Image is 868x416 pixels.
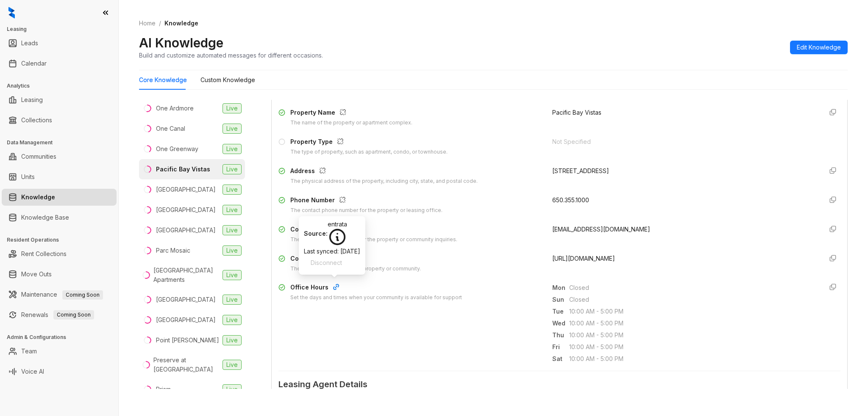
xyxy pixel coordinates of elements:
[7,139,118,146] h3: Data Management
[156,385,171,394] div: Prism
[2,189,117,206] li: Knowledge
[290,236,457,244] div: The general email address for the property or community inquiries.
[8,7,15,19] img: logo
[2,35,117,52] li: Leads
[223,384,242,394] span: Live
[552,196,589,204] span: 650.355.1000
[223,103,242,113] span: Live
[290,119,412,127] div: The name of the property or apartment complex.
[156,205,216,215] div: [GEOGRAPHIC_DATA]
[552,137,816,146] div: Not Specified
[156,295,216,304] div: [GEOGRAPHIC_DATA]
[164,19,198,27] span: Knowledge
[290,294,462,302] div: Set the days and times when your community is available for support
[153,266,219,284] div: [GEOGRAPHIC_DATA] Apartments
[21,91,43,108] a: Leasing
[2,209,117,226] li: Knowledge Base
[62,290,103,300] span: Coming Soon
[2,91,117,108] li: Leasing
[290,148,448,156] div: The type of property, such as apartment, condo, or townhouse.
[290,196,442,207] div: Phone Number
[21,35,38,52] a: Leads
[21,245,67,262] a: Rent Collections
[569,283,816,292] span: Closed
[552,295,569,304] span: Sun
[552,342,569,352] span: Fri
[790,41,848,54] button: Edit Knowledge
[21,266,52,283] a: Move Outs
[159,19,161,28] li: /
[7,25,118,33] h3: Leasing
[223,315,242,325] span: Live
[290,137,448,148] div: Property Type
[290,108,412,119] div: Property Name
[569,331,816,340] span: 10:00 AM - 5:00 PM
[21,306,94,323] a: RenewalsComing Soon
[2,363,117,380] li: Voice AI
[156,226,216,235] div: [GEOGRAPHIC_DATA]
[552,354,569,364] span: Sat
[7,82,118,90] h3: Analytics
[290,207,442,215] div: The contact phone number for the property or leasing office.
[569,342,816,352] span: 10:00 AM - 5:00 PM
[797,43,841,52] span: Edit Knowledge
[2,343,117,360] li: Team
[304,256,349,270] button: Disconnect
[290,265,421,273] div: The website address for the property or community.
[156,144,198,154] div: One Greenway
[2,306,117,323] li: Renewals
[21,148,56,165] a: Communities
[139,51,323,60] div: Build and customize automated messages for different occasions.
[223,270,242,280] span: Live
[156,185,216,194] div: [GEOGRAPHIC_DATA]
[21,55,47,72] a: Calendar
[223,144,242,154] span: Live
[552,109,601,116] span: Pacific Bay Vistas
[569,319,816,328] span: 10:00 AM - 5:00 PM
[2,266,117,283] li: Move Outs
[139,35,223,51] h2: AI Knowledge
[552,166,816,176] div: [STREET_ADDRESS]
[223,185,242,195] span: Live
[156,124,185,133] div: One Canal
[223,225,242,235] span: Live
[290,283,462,294] div: Office Hours
[223,245,242,256] span: Live
[328,221,347,247] span: entrata
[552,319,569,328] span: Wed
[156,315,216,325] div: [GEOGRAPHIC_DATA]
[304,230,328,237] strong: Source:
[2,168,117,185] li: Units
[223,335,242,345] span: Live
[290,225,457,236] div: Community Email
[156,246,190,255] div: Parc Mosaic
[569,307,816,316] span: 10:00 AM - 5:00 PM
[290,254,421,265] div: Community Website
[156,165,210,174] div: Pacific Bay Vistas
[569,354,816,364] span: 10:00 AM - 5:00 PM
[137,19,157,28] a: Home
[569,295,816,304] span: Closed
[223,360,242,370] span: Live
[552,331,569,340] span: Thu
[290,166,478,177] div: Address
[139,75,187,85] div: Core Knowledge
[53,310,94,320] span: Coming Soon
[200,75,255,85] div: Custom Knowledge
[223,124,242,134] span: Live
[21,112,52,129] a: Collections
[153,355,219,374] div: Preserve at [GEOGRAPHIC_DATA]
[290,177,478,185] div: The physical address of the property, including city, state, and postal code.
[552,226,650,233] span: [EMAIL_ADDRESS][DOMAIN_NAME]
[223,164,242,174] span: Live
[7,333,118,341] h3: Admin & Configurations
[21,189,55,206] a: Knowledge
[223,205,242,215] span: Live
[2,55,117,72] li: Calendar
[2,245,117,262] li: Rent Collections
[552,255,615,262] span: [URL][DOMAIN_NAME]
[21,168,35,185] a: Units
[21,363,44,380] a: Voice AI
[552,283,569,292] span: Mon
[2,286,117,303] li: Maintenance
